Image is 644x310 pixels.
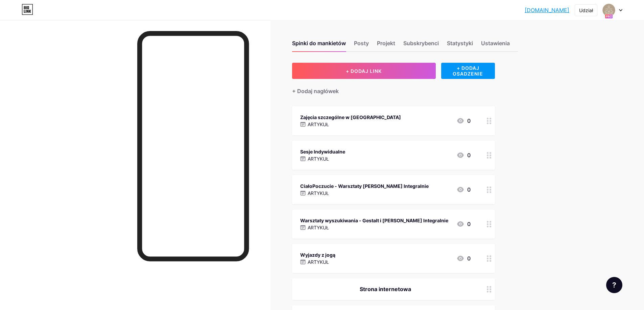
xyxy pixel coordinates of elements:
[602,4,615,17] img: esencjastudiojogi
[300,218,448,223] font: Warsztaty wyszukiwania - Gestalt i [PERSON_NAME] Integralnie
[447,40,473,47] font: Statystyki
[360,286,411,292] font: Strona internetowa
[579,7,593,13] font: Udział
[467,186,471,193] font: 0
[467,117,471,124] font: 0
[453,65,483,77] font: + DODAJ OSADZENIE
[292,63,436,79] button: + DODAJ LINK
[467,255,471,262] font: 0
[403,40,439,47] font: Subskrybenci
[308,156,329,162] font: ARTYKUŁ
[467,221,471,227] font: 0
[481,40,510,47] font: Ustawienia
[308,121,329,127] font: ARTYKUŁ
[292,88,339,94] font: + Dodaj nagłówek
[300,183,429,189] font: CiałoPoczucie - Warsztaty [PERSON_NAME] Integralnie
[292,40,346,47] font: Spinki do mankietów
[308,190,329,196] font: ARTYKUŁ
[525,7,569,13] font: [DOMAIN_NAME]
[346,68,382,74] font: + DODAJ LINK
[525,6,569,14] a: [DOMAIN_NAME]
[467,152,471,159] font: 0
[300,252,335,258] font: Wyjazdy z jogą
[300,149,345,154] font: Sesje Indywidualne
[300,114,401,120] font: Zajęcia szczególne w [GEOGRAPHIC_DATA]
[354,40,369,47] font: Posty
[377,40,395,47] font: Projekt
[308,225,329,230] font: ARTYKUŁ
[308,259,329,265] font: ARTYKUŁ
